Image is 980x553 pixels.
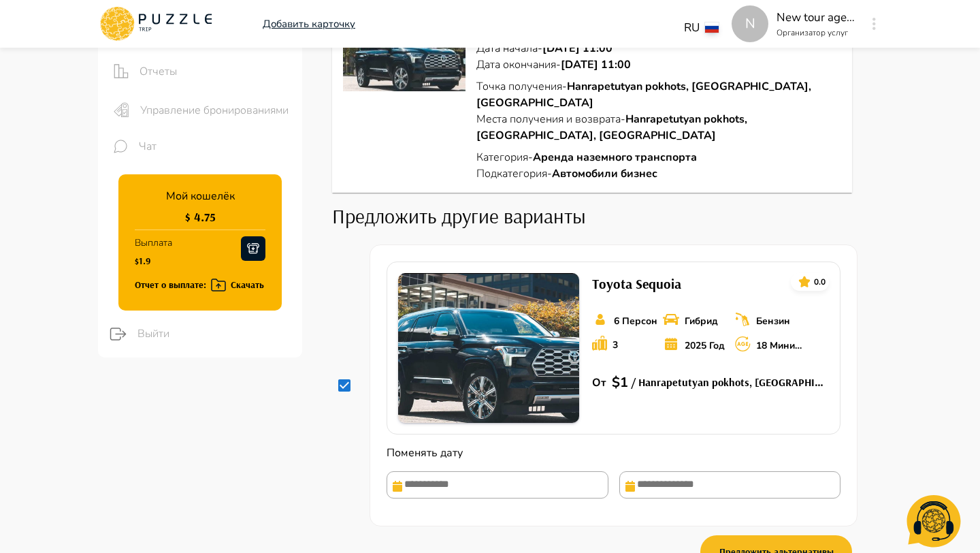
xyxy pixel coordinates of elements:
[109,57,133,85] button: sidebar icons
[756,314,790,328] p: Бензин
[542,41,612,56] span: [DATE] 11:00
[135,270,264,294] button: Отчет о выплате: Скачать
[137,326,291,342] span: Выйти
[777,27,858,39] p: Организатор услуг
[476,111,841,144] p: Места получения и возврата -
[140,63,291,80] span: Отчеты
[139,138,291,155] span: Чат
[628,374,829,392] h6: / Hanrapetutyan pokhots, [GEOGRAPHIC_DATA], [GEOGRAPHIC_DATA]
[732,5,768,42] div: N
[612,338,618,352] p: 3
[476,78,841,111] p: Точка получения -
[476,149,841,165] p: Категория -
[140,102,291,118] span: Управление бронированиями
[343,16,465,91] img: Toyota Sequoia
[98,52,302,91] div: sidebar iconsОтчеты
[614,314,657,328] p: 6 Персон
[135,230,172,255] p: Выплата
[685,314,718,328] p: Гибрид
[398,273,579,423] img: PuzzleTrip
[387,445,463,460] label: Поменять дату
[476,165,841,182] p: Подкатегория -
[592,375,612,391] p: От
[476,40,841,57] p: Дата начала -
[166,188,235,204] p: Мой кошелёк
[263,16,355,32] a: Добавить карточку
[95,316,302,352] div: logoutВыйти
[561,57,631,72] span: [DATE] 11:00
[476,57,841,73] p: Дата окончания -
[98,129,302,163] div: sidebar iconsЧат
[109,135,132,158] button: sidebar icons
[135,276,264,294] div: Отчет о выплате: Скачать
[98,91,302,129] div: sidebar iconsУправление бронированиями
[185,210,216,224] h1: $ 4.75
[612,373,620,393] p: $
[814,276,826,288] p: 0.0
[109,96,133,124] button: sidebar icons
[620,373,628,393] p: 1
[777,9,858,27] p: New tour agency
[756,338,805,353] p: 18 Минимальный возраст водителя
[705,22,719,33] img: lang
[685,338,725,353] p: 2025 Год
[533,150,697,165] span: Аренда наземного транспорта
[795,272,814,291] button: card_icons
[135,255,172,266] h1: $1.9
[592,273,681,295] h6: Toyota Sequoia
[552,166,657,181] span: Автомобили бизнес
[332,204,838,228] h2: Предложить другие варианты
[476,79,811,110] span: Hanrapetutyan pokhots, [GEOGRAPHIC_DATA], [GEOGRAPHIC_DATA]
[105,321,131,347] button: logout
[684,19,700,37] p: RU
